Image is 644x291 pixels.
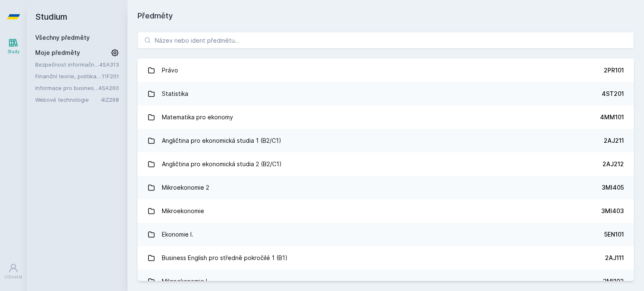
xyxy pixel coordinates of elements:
[162,179,209,196] div: Mikroekonomie 2
[162,273,207,290] div: Mikroekonomie I
[138,152,634,176] a: Angličtina pro ekonomická studia 2 (B2/C1) 2AJ212
[162,226,193,243] div: Ekonomie I.
[604,136,624,145] div: 2AJ211
[138,59,634,82] a: Právo 2PR101
[35,60,99,69] a: Bezpečnost informačních systémů
[99,61,119,68] a: 4SA313
[99,85,119,91] a: 4SA260
[138,10,634,22] h1: Předměty
[138,82,634,106] a: Statistika 4ST201
[162,203,204,219] div: Mikroekonomie
[602,160,624,168] div: 2AJ212
[601,207,624,215] div: 3MI403
[602,90,624,98] div: 4ST201
[605,254,624,262] div: 2AJ111
[35,95,101,104] a: Webové technologie
[162,132,281,149] div: Angličtina pro ekonomická studia 1 (B2/C1)
[138,129,634,152] a: Angličtina pro ekonomická studia 1 (B2/C1) 2AJ211
[138,223,634,246] a: Ekonomie I. 5EN101
[138,176,634,199] a: Mikroekonomie 2 3MI405
[2,33,25,59] a: Study
[162,62,178,79] div: Právo
[602,183,624,192] div: 3MI405
[138,246,634,270] a: Business English pro středně pokročilé 1 (B1) 2AJ111
[5,274,22,280] div: Uživatel
[35,84,99,92] a: Informace pro business (v angličtině)
[138,32,634,49] input: Název nebo ident předmětu…
[35,72,102,80] a: Finanční teorie, politika a instituce
[102,73,119,80] a: 11F201
[8,49,20,55] div: Study
[162,250,288,266] div: Business English pro středně pokročilé 1 (B1)
[35,49,80,57] span: Moje předměty
[604,230,624,239] div: 5EN101
[604,66,624,75] div: 2PR101
[162,109,233,126] div: Matematika pro ekonomy
[162,156,282,173] div: Angličtina pro ekonomická studia 2 (B2/C1)
[35,34,90,41] a: Všechny předměty
[101,96,119,103] a: 4IZ268
[138,106,634,129] a: Matematika pro ekonomy 4MM101
[162,85,188,102] div: Statistika
[600,113,624,121] div: 4MM101
[2,259,25,284] a: Uživatel
[603,277,624,286] div: 3MI102
[138,199,634,223] a: Mikroekonomie 3MI403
